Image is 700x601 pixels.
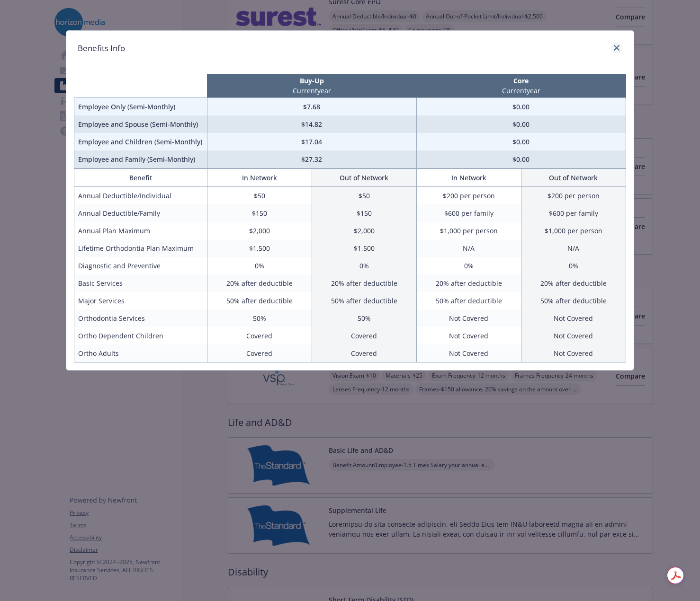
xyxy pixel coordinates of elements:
[416,257,521,274] td: 0%
[74,292,207,309] td: Major Services
[416,345,521,362] td: Not Covered
[74,187,207,205] td: Annual Deductible/Individual
[74,169,207,187] th: Benefit
[416,98,626,116] td: $0.00
[521,239,626,257] td: N/A
[207,292,312,309] td: 50% after deductible
[207,133,416,150] td: $17.04
[207,309,312,327] td: 50%
[209,86,414,96] p: Current year
[312,309,416,327] td: 50%
[312,239,416,257] td: $1,500
[416,115,626,133] td: $0.00
[521,204,626,222] td: $600 per family
[74,74,207,98] th: intentionally left blank
[416,204,521,222] td: $600 per family
[74,133,207,150] td: Employee and Children (Semi-Monthly)
[207,98,416,116] td: $7.68
[312,204,416,222] td: $150
[74,239,207,257] td: Lifetime Orthodontia Plan Maximum
[312,327,416,345] td: Covered
[416,222,521,239] td: $1,000 per person
[418,86,624,96] p: Current year
[74,327,207,345] td: Ortho Dependent Children
[312,222,416,239] td: $2,000
[74,204,207,222] td: Annual Deductible/Family
[66,30,634,371] div: compare plan details
[416,150,626,168] td: $0.00
[207,222,312,239] td: $2,000
[207,274,312,292] td: 20% after deductible
[416,327,521,345] td: Not Covered
[207,169,312,187] th: In Network
[521,345,626,362] td: Not Covered
[312,292,416,309] td: 50% after deductible
[207,327,312,345] td: Covered
[209,76,414,86] p: Buy-Up
[521,169,626,187] th: Out of Network
[207,345,312,362] td: Covered
[74,98,207,116] td: Employee Only (Semi-Monthly)
[521,327,626,345] td: Not Covered
[312,169,416,187] th: Out of Network
[521,309,626,327] td: Not Covered
[74,309,207,327] td: Orthodontia Services
[416,274,521,292] td: 20% after deductible
[74,345,207,362] td: Ortho Adults
[418,76,624,86] p: Core
[74,222,207,239] td: Annual Plan Maximum
[207,257,312,274] td: 0%
[312,257,416,274] td: 0%
[74,150,207,168] td: Employee and Family (Semi-Monthly)
[74,115,207,133] td: Employee and Spouse (Semi-Monthly)
[207,204,312,222] td: $150
[611,42,622,53] a: close
[312,274,416,292] td: 20% after deductible
[312,345,416,362] td: Covered
[521,222,626,239] td: $1,000 per person
[521,257,626,274] td: 0%
[312,187,416,205] td: $50
[416,292,521,309] td: 50% after deductible
[78,42,125,54] h1: Benefits Info
[521,274,626,292] td: 20% after deductible
[416,187,521,205] td: $200 per person
[74,257,207,274] td: Diagnostic and Preventive
[74,274,207,292] td: Basic Services
[207,115,416,133] td: $14.82
[207,239,312,257] td: $1,500
[207,187,312,205] td: $50
[416,133,626,150] td: $0.00
[416,169,521,187] th: In Network
[207,150,416,168] td: $27.32
[416,309,521,327] td: Not Covered
[521,187,626,205] td: $200 per person
[521,292,626,309] td: 50% after deductible
[416,239,521,257] td: N/A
